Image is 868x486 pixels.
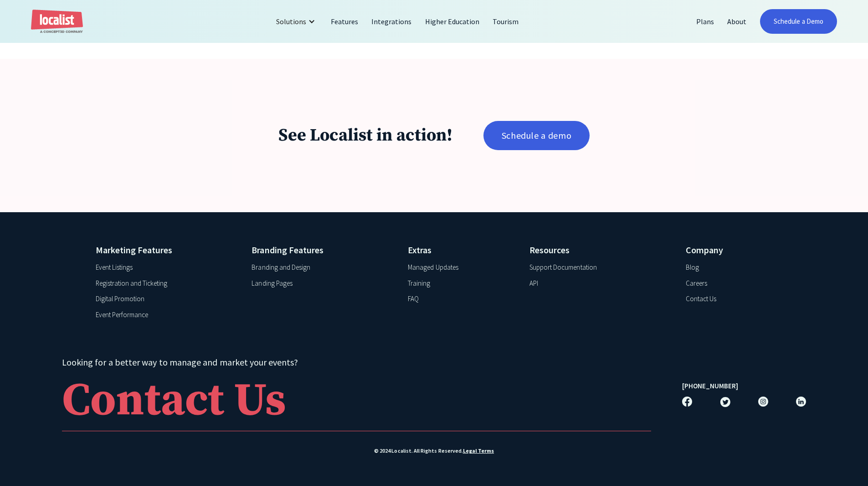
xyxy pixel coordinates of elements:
[252,262,310,273] a: Branding and Design
[31,10,83,34] a: home
[760,9,837,34] a: Schedule a Demo
[529,243,668,257] h4: Resources
[276,16,306,27] div: Solutions
[96,262,133,273] a: Event Listings
[269,10,324,32] div: Solutions
[252,243,390,257] h4: Branding Features
[721,10,753,32] a: About
[62,355,651,369] h4: Looking for a better way to manage and market your events?
[96,310,149,320] a: Event Performance
[486,10,525,32] a: Tourism
[62,378,286,424] div: Contact Us
[408,243,512,257] h4: Extras
[682,381,738,392] a: [PHONE_NUMBER]
[686,278,707,289] a: Careers
[408,294,419,304] a: FAQ
[686,294,716,304] a: Contact Us
[408,278,430,289] a: Training
[463,447,494,455] a: Legal Terms
[62,447,806,455] div: © 2024 Localist. All Rights Reserved.
[529,278,538,289] a: API
[96,294,145,304] a: Digital Promotion
[96,278,168,289] a: Registration and Ticketing
[96,243,235,257] h4: Marketing Features
[408,262,458,273] a: Managed Updates
[278,125,452,147] h1: See Localist in action!
[62,374,651,431] a: Contact Us
[686,243,773,257] h4: Company
[690,10,721,32] a: Plans
[483,121,590,150] a: Schedule a demo
[324,10,365,32] a: Features
[365,10,418,32] a: Integrations
[686,262,699,273] a: Blog
[252,278,292,289] a: Landing Pages
[529,262,597,273] a: Support Documentation
[419,10,487,32] a: Higher Education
